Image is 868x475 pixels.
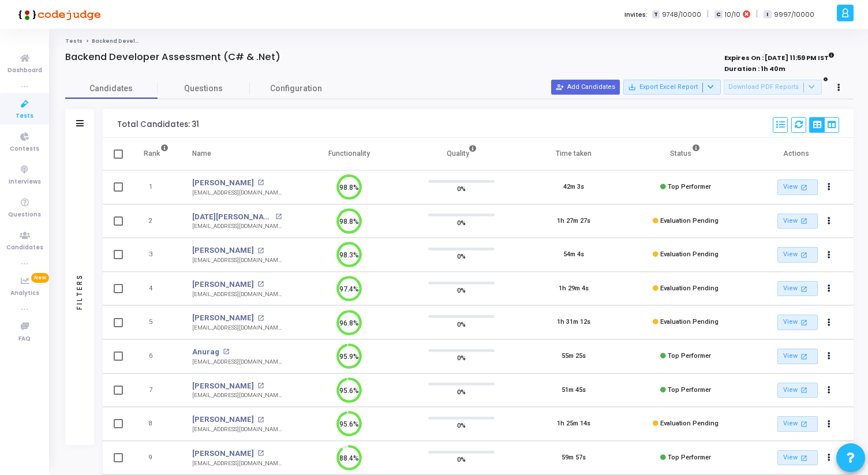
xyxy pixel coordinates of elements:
[457,420,466,431] span: 0%
[809,117,839,133] div: View Options
[223,349,229,355] mat-icon: open_in_new
[132,272,181,306] td: 4
[668,454,711,461] span: Top Performer
[556,147,592,160] div: Time taken
[668,352,711,360] span: Top Performer
[8,66,42,76] span: Dashboard
[16,111,33,121] span: Tests
[821,416,837,432] button: Actions
[158,83,250,95] span: Questions
[777,247,818,263] a: View
[457,285,466,296] span: 0%
[799,317,809,327] mat-icon: open_in_new
[557,419,590,429] div: 1h 25m 14s
[457,250,466,262] span: 0%
[628,83,636,91] mat-icon: save_alt
[777,383,818,398] a: View
[821,349,837,365] button: Actions
[192,358,282,366] div: [EMAIL_ADDRESS][DOMAIN_NAME]
[192,324,282,332] div: [EMAIL_ADDRESS][DOMAIN_NAME]
[668,386,711,394] span: Top Performer
[652,10,660,19] span: T
[92,38,220,44] span: Backend Developer Assessment (C# & .Net)
[192,414,254,425] a: [PERSON_NAME]
[9,177,41,187] span: Interviews
[724,80,822,95] button: Download PDF Reports
[405,138,517,170] th: Quality
[623,80,721,95] button: Export Excel Report
[132,339,181,373] td: 6
[799,385,809,395] mat-icon: open_in_new
[660,250,719,258] span: Evaluation Pending
[764,10,771,19] span: I
[774,10,814,20] span: 9997/10000
[799,182,809,192] mat-icon: open_in_new
[257,450,264,457] mat-icon: open_in_new
[192,256,282,265] div: [EMAIL_ADDRESS][DOMAIN_NAME]
[192,459,282,468] div: [EMAIL_ADDRESS][DOMAIN_NAME]
[132,373,181,407] td: 7
[192,448,254,459] a: [PERSON_NAME]
[31,273,49,283] span: New
[630,138,742,170] th: Status
[777,416,818,432] a: View
[562,453,586,463] div: 59m 57s
[562,351,586,361] div: 55m 25s
[10,289,39,298] span: Analytics
[624,10,648,20] label: Invites:
[8,210,41,220] span: Questions
[821,450,837,466] button: Actions
[132,305,181,339] td: 5
[556,83,564,91] mat-icon: person_add_alt
[557,317,590,327] div: 1h 31m 12s
[65,38,854,45] nav: breadcrumb
[192,211,272,223] a: [DATE][PERSON_NAME]
[457,352,466,364] span: 0%
[192,279,254,290] a: [PERSON_NAME]
[821,382,837,398] button: Actions
[65,51,280,63] h4: Backend Developer Assessment (C# & .Net)
[192,147,211,160] div: Name
[777,450,818,466] a: View
[821,213,837,229] button: Actions
[777,214,818,229] a: View
[192,391,282,400] div: [EMAIL_ADDRESS][DOMAIN_NAME]
[662,10,701,20] span: 9748/10000
[132,170,181,204] td: 1
[457,454,466,465] span: 0%
[132,441,181,475] td: 9
[457,216,466,228] span: 0%
[777,179,818,195] a: View
[799,351,809,361] mat-icon: open_in_new
[14,3,101,26] img: logo
[257,179,264,186] mat-icon: open_in_new
[563,182,584,192] div: 42m 3s
[257,281,264,287] mat-icon: open_in_new
[257,315,264,321] mat-icon: open_in_new
[725,10,740,20] span: 10/10
[821,315,837,331] button: Actions
[65,83,158,95] span: Candidates
[724,50,835,63] strong: Expires On : [DATE] 11:59 PM IST
[18,334,31,344] span: FAQ
[132,138,181,170] th: Rank
[777,281,818,297] a: View
[821,179,837,196] button: Actions
[660,420,719,427] span: Evaluation Pending
[799,453,809,463] mat-icon: open_in_new
[257,417,264,423] mat-icon: open_in_new
[668,183,711,190] span: Top Performer
[799,216,809,226] mat-icon: open_in_new
[192,380,254,392] a: [PERSON_NAME]
[74,228,85,355] div: Filters
[660,217,719,225] span: Evaluation Pending
[192,312,254,324] a: [PERSON_NAME]
[660,318,719,326] span: Evaluation Pending
[777,349,818,364] a: View
[660,285,719,292] span: Evaluation Pending
[117,120,199,129] div: Total Candidates: 31
[192,245,254,256] a: [PERSON_NAME]
[559,284,589,294] div: 1h 29m 4s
